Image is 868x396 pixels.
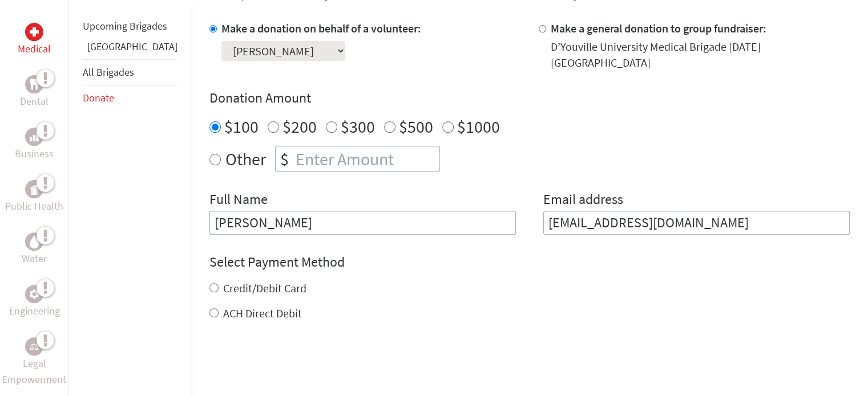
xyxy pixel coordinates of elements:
[341,116,375,137] label: $300
[83,59,177,85] li: All Brigades
[25,232,43,251] div: Water
[293,146,439,172] input: Enter Amount
[22,232,47,267] a: WaterWater
[25,23,43,41] div: Medical
[25,128,43,146] div: Business
[18,23,51,57] a: MedicalMedical
[22,251,47,267] p: Water
[223,306,302,320] label: ACH Direct Debit
[20,75,49,109] a: DentalDental
[18,41,51,57] p: Medical
[30,132,39,141] img: Business
[209,211,516,235] input: Enter Full Name
[224,116,259,137] label: $100
[20,93,49,109] p: Dental
[9,303,60,319] p: Engineering
[221,21,421,35] label: Make a donation on behalf of a volunteer:
[5,198,63,214] p: Public Health
[2,356,66,387] p: Legal Empowerment
[15,146,54,162] p: Business
[30,79,39,89] img: Dental
[209,190,268,211] label: Full Name
[30,289,39,299] img: Engineering
[25,337,43,356] div: Legal Empowerment
[5,180,63,214] a: Public HealthPublic Health
[83,14,177,39] li: Upcoming Brigades
[87,40,177,53] a: [GEOGRAPHIC_DATA]
[225,146,266,172] label: Other
[399,116,433,137] label: $500
[25,75,43,93] div: Dental
[25,180,43,198] div: Public Health
[543,211,850,235] input: Your Email
[2,337,66,387] a: Legal EmpowermentLegal Empowerment
[30,27,39,36] img: Medical
[9,285,60,319] a: EngineeringEngineering
[25,285,43,303] div: Engineering
[457,116,500,137] label: $1000
[30,343,39,350] img: Legal Empowerment
[83,39,177,59] li: Belize
[83,19,167,32] a: Upcoming Brigades
[83,91,114,104] a: Donate
[209,253,850,271] h4: Select Payment Method
[276,146,293,172] div: $
[282,116,317,137] label: $200
[30,235,39,248] img: Water
[83,66,134,79] a: All Brigades
[209,344,383,389] iframe: reCAPTCHA
[83,85,177,111] li: Donate
[551,21,766,35] label: Make a general donation to group fundraiser:
[551,39,850,71] div: D’Youville University Medical Brigade [DATE] [GEOGRAPHIC_DATA]
[223,281,306,295] label: Credit/Debit Card
[15,128,54,162] a: BusinessBusiness
[209,89,850,107] h4: Donation Amount
[30,183,39,195] img: Public Health
[543,190,623,211] label: Email address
